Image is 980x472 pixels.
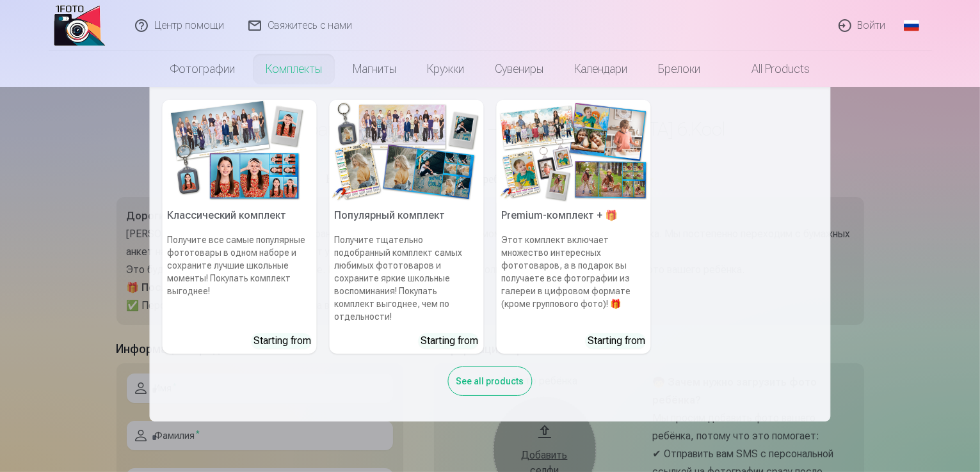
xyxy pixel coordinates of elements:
[497,100,651,203] img: Premium-комплект + 🎁
[163,203,317,228] h5: Классический комплект
[559,51,643,87] a: Календари
[448,374,533,387] a: See all products
[497,100,651,354] a: Premium-комплект + 🎁 Premium-комплект + 🎁Этот комплект включает множество интересных фототоваров,...
[330,228,484,328] h6: Получите тщательно подобранный комплект самых любимых фототоваров и сохраните яркие школьные восп...
[497,203,651,228] h5: Premium-комплект + 🎁
[643,51,716,87] a: Брелоки
[412,51,479,87] a: Кружки
[330,100,484,203] img: Популярный комплект
[337,51,412,87] a: Магниты
[163,100,317,203] img: Классический комплект
[330,203,484,228] h5: Популярный комплект
[163,228,317,328] h6: Получите все самые популярные фототовары в одном наборе и сохраните лучшие школьные моменты! Поку...
[716,51,825,87] a: All products
[155,51,250,87] a: Фотографии
[330,100,484,354] a: Популярный комплектПопулярный комплектПолучите тщательно подобранный комплект самых любимых фотот...
[254,333,312,349] div: Starting from
[497,228,651,328] h6: Этот комплект включает множество интересных фототоваров, а в подарок вы получаете все фотографии ...
[448,366,533,396] div: See all products
[54,5,106,46] img: /zh2
[163,100,317,354] a: Классический комплектКлассический комплектПолучите все самые популярные фототовары в одном наборе...
[421,333,479,349] div: Starting from
[588,333,646,349] div: Starting from
[479,51,559,87] a: Сувениры
[250,51,337,87] a: Комплекты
